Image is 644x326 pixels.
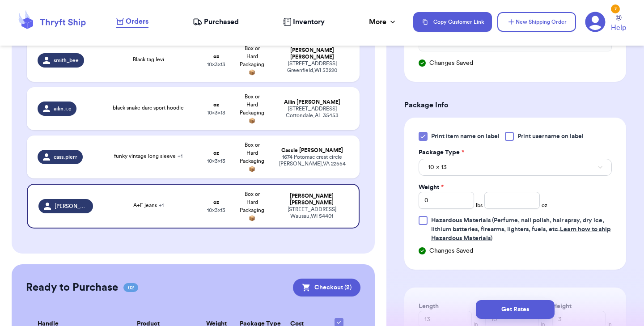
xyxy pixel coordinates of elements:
span: [PERSON_NAME].fisher2 [55,203,88,210]
h2: Ready to Purchase [26,280,118,295]
span: Hazardous Materials [431,217,491,224]
button: New Shipping Order [497,12,576,32]
span: 10 x 3 x 13 [207,158,225,164]
span: 10 x 3 x 13 [207,110,225,115]
span: 02 [123,283,138,292]
span: Black tag levi [133,57,164,62]
strong: oz [213,199,219,205]
div: Ailin [PERSON_NAME] [275,99,349,106]
strong: oz [213,102,219,107]
div: More [369,17,397,27]
span: Changes Saved [429,59,473,68]
span: Box or Hard Packaging 📦 [240,46,264,75]
a: Help [611,15,626,33]
label: Package Type [419,148,464,157]
span: Changes Saved [429,246,473,255]
button: Checkout (2) [293,279,360,296]
span: Purchased [204,17,239,27]
div: 1674 Potomac crest circle [PERSON_NAME] , VA 22554 [275,154,349,167]
a: Orders [116,16,148,28]
span: A+F jeans [133,203,164,208]
span: 10 x 3 x 13 [207,62,225,67]
div: [PERSON_NAME] [PERSON_NAME] [275,47,349,60]
label: Weight [419,183,444,192]
span: 10 x 13 [428,163,447,172]
span: black snake darc sport hoodie [113,105,184,110]
strong: oz [213,150,219,156]
div: 7 [611,4,620,13]
span: cass.pierr [54,153,77,161]
span: Print item name on label [431,132,500,141]
span: Print username on label [517,132,584,141]
span: Orders [126,16,148,27]
strong: oz [213,54,219,59]
span: lbs [476,202,483,209]
button: Get Rates [476,300,555,319]
a: Inventory [283,17,325,27]
span: Box or Hard Packaging 📦 [240,94,264,123]
span: 10 x 3 x 13 [207,207,225,213]
span: oz [542,202,547,209]
span: Box or Hard Packaging 📦 [240,142,264,172]
span: Help [611,22,626,33]
div: [STREET_ADDRESS] Wausau , WI 54401 [275,206,348,220]
span: Inventory [293,17,325,27]
span: smith_bee [54,57,79,64]
div: Cassie [PERSON_NAME] [275,147,349,154]
div: [PERSON_NAME] [PERSON_NAME] [275,193,348,206]
span: Box or Hard Packaging 📦 [240,191,264,221]
button: 10 x 13 [419,159,612,176]
a: Purchased [193,17,239,27]
a: 7 [585,12,606,32]
div: [STREET_ADDRESS] Cottondale , AL 35453 [275,106,349,119]
h3: Package Info [404,100,626,110]
span: + 1 [178,153,182,159]
span: (Perfume, nail polish, hair spray, dry ice, lithium batteries, firearms, lighters, fuels, etc. ) [431,217,611,241]
button: Copy Customer Link [413,12,492,32]
span: funky vintage long sleeve [114,153,182,159]
span: + 1 [159,203,164,208]
div: [STREET_ADDRESS] Greenfield , WI 53220 [275,60,349,74]
span: ailin.i.c [54,105,71,112]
